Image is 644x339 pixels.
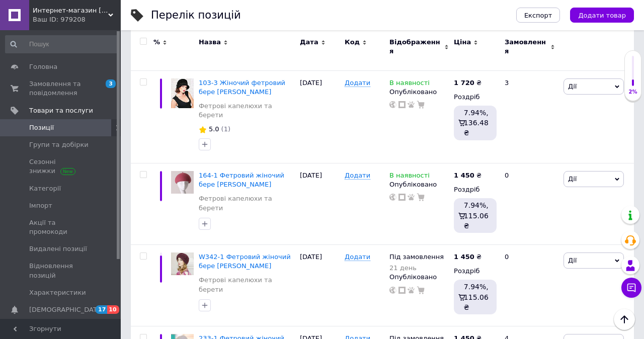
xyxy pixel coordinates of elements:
span: Интернет-магазин Алеся [33,6,108,15]
span: Головна [29,62,57,71]
span: Код [345,38,360,47]
span: Замовлення [505,38,548,56]
b: 1 450 [454,172,474,179]
div: Опубліковано [389,273,449,282]
span: Експорт [524,12,552,19]
div: ₴ [454,252,481,262]
span: 17 [96,305,107,314]
button: Експорт [516,8,560,23]
span: В наявності [389,79,430,90]
span: % [153,38,160,47]
div: Опубліковано [389,180,449,189]
span: Дії [568,175,577,183]
span: 7.94%, 136.48 ₴ [464,109,489,137]
input: Пошук [5,35,119,53]
span: Позиції [29,123,54,132]
span: Характеристики [29,288,86,297]
span: Додати [345,253,370,261]
div: Роздріб [454,267,496,276]
span: Групи та добірки [29,140,89,149]
span: В наявності [389,172,430,182]
img: 368-1 Фетровий жіночий берет Хелен Лайн чорний [171,171,194,194]
span: Назва [199,38,221,47]
div: 3 [499,70,561,163]
div: 0 [499,163,561,245]
span: Додати [345,79,370,87]
span: 7.94%, 115.06 ₴ [464,283,489,311]
span: Відновлення позицій [29,262,93,280]
div: Роздріб [454,93,496,102]
span: Під замовлення [389,253,444,264]
div: 0 [499,244,561,326]
span: Додати [345,172,370,180]
div: ₴ [454,78,481,88]
button: Наверх [614,309,635,330]
span: Додати товар [578,12,626,19]
button: Додати товар [570,8,634,23]
div: ₴ [454,171,481,180]
b: 1 450 [454,253,474,261]
img: W342-1 Фетровый женский берет Хелен Лайн [171,252,194,275]
span: [DEMOGRAPHIC_DATA] [29,305,104,314]
a: Фетрові капелюхи та берети [199,102,295,120]
span: Ціна [454,38,471,47]
a: 103-3 Жіночий фетровий бере [PERSON_NAME] [199,79,285,96]
span: Товари та послуги [29,106,93,115]
a: 164-1 Фетровий жіночий бере [PERSON_NAME] [199,172,284,188]
button: Чат з покупцем [621,278,641,298]
a: Фетрові капелюхи та берети [199,194,295,212]
div: [DATE] [297,244,342,326]
div: 21 день [389,264,444,272]
div: [DATE] [297,70,342,163]
span: (1) [221,125,230,133]
span: Сезонні знижки [29,157,93,176]
span: Відображення [389,38,442,56]
span: Видалені позиції [29,244,87,253]
div: 2% [625,89,641,96]
a: W342-1 Фетровий жіночий бере [PERSON_NAME] [199,253,291,270]
span: Дії [568,257,577,264]
span: Замовлення та повідомлення [29,79,93,98]
img: 103-3 Жіночий фетровий берет Хелен Лайн [171,78,194,108]
span: Акції та промокоди [29,218,93,236]
span: 5.0 [209,125,219,133]
a: Фетрові капелюхи та берети [199,276,295,294]
div: Роздріб [454,185,496,194]
div: Ваш ID: 979208 [33,15,121,24]
span: 7.94%, 115.06 ₴ [464,201,489,229]
span: 10 [107,305,119,314]
div: Перелік позицій [151,10,241,21]
span: Дії [568,82,577,90]
span: Імпорт [29,201,52,210]
span: Категорії [29,184,61,193]
div: Опубліковано [389,88,449,97]
span: Дата [300,38,318,47]
span: 3 [106,79,116,88]
b: 1 720 [454,79,474,87]
div: [DATE] [297,163,342,245]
